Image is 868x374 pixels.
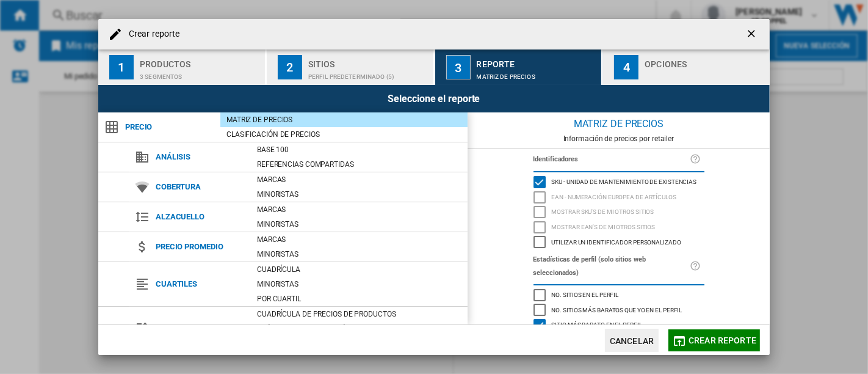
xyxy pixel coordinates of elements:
span: Sitio más barato en el perfil [552,320,642,328]
button: 1 Productos 3 segmentos [98,50,266,85]
font: Marcas [257,175,286,184]
div: Seleccione el reporte [98,85,770,112]
button: 4 Opciones [603,50,770,85]
font: Minoristas [257,280,298,288]
button: 2 Sitios Perfil predeterminado (5) [267,50,435,85]
button: Crear reporte [668,329,760,351]
font: 3 segmentos [140,73,183,80]
font: Crear reporte [689,335,756,345]
span: Precio promedio [150,238,251,255]
md-checkbox: Utilizar un identificador personalizado [533,235,704,250]
div: Cuadrícula [251,263,468,276]
div: Sitios [308,54,429,67]
div: Referencias compartidas [251,158,468,170]
font: Identificadores [533,155,579,163]
div: Información de precios por retailer [468,134,770,143]
font: Cobertura [156,182,201,191]
font: Base 100 [257,145,289,154]
div: Reporte [477,54,597,67]
font: Minoristas [257,190,298,199]
font: Matriz de precios [226,116,292,124]
button: Cancelar [605,329,659,352]
span: Mostrar SKU'S de mi otros sitios [552,207,654,215]
md-checkbox: Mostrar EAN's de mi otros sitios [533,219,704,235]
font: 4 [623,60,630,75]
md-checkbox: EAN - Numeración Europea de Artículos [533,189,704,205]
md-checkbox: SKU - Unidad de mantenimiento de existencias [533,175,704,190]
font: 2 [286,60,293,75]
div: Cuadrícula de precios de productos [251,308,468,320]
span: Historial [150,320,251,337]
md-checkbox: Mostrar SKU'S de mi otros sitios [533,205,704,220]
label: Estadísticas de perfil (solo sitios web seleccionados) [533,253,690,280]
div: Opciones [645,54,765,67]
span: Mostrar EAN's de mi otros sitios [552,222,656,230]
div: Gráfico de precios y número de ofertas por retailer [251,323,468,335]
md-checkbox: No. sitios más baratos que yo en el perfil [533,302,704,318]
font: SKU - Unidad de mantenimiento de existencias [552,178,697,185]
div: Matriz de precios [477,67,597,80]
span: Utilizar un identificador personalizado [552,237,681,246]
div: Perfil predeterminado (5) [308,67,429,80]
font: Crear reporte [129,29,179,38]
font: EAN - Numeración Europea de Artículos [552,194,676,200]
font: Minoristas [257,250,298,258]
div: Por cuartil [251,293,468,305]
md-checkbox: Sitio más barato en el perfil [533,318,704,333]
md-checkbox: No. sitios en el perfil [533,288,704,303]
div: Clasificación de precios [220,128,468,141]
ng-md-icon: getI18NText('BOTONES.CERRAR_DIÁLOGO') [745,28,760,42]
font: Precio [125,122,152,131]
span: Cuartiles [150,276,251,293]
span: No. sitios más baratos que yo en el perfil [552,305,682,313]
font: Cancelar [610,336,654,346]
font: Marcas [257,235,286,244]
span: No. sitios en el perfil [552,290,619,298]
button: getI18NText('BOTONES.CERRAR_DIÁLOGO') [740,22,765,46]
font: 3 [455,61,461,75]
font: 1 [118,60,125,75]
font: Minoristas [257,220,298,229]
font: Matriz de precios [574,118,664,130]
button: 3 Reporte Matriz de precios [435,50,603,85]
font: Marcas [257,205,286,214]
span: Análisis [150,148,251,166]
font: Alzacuello [156,212,204,221]
div: Productos [140,54,260,67]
